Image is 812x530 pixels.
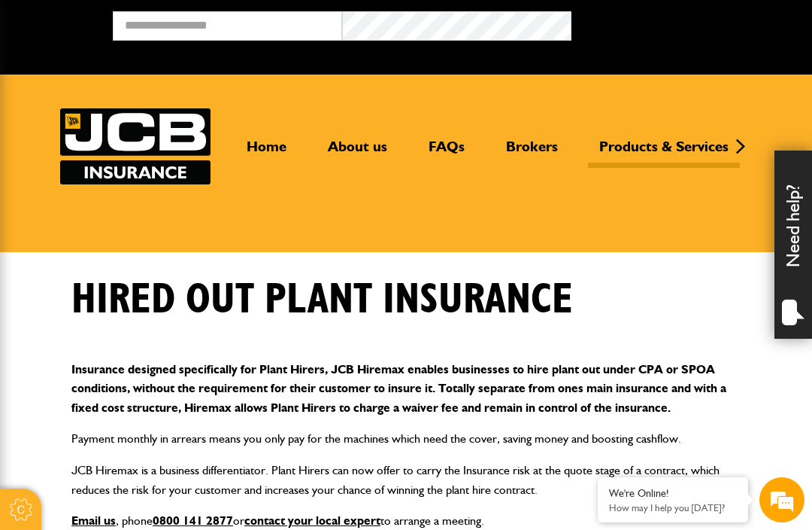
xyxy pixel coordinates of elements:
[588,138,740,168] a: Products & Services
[71,275,573,325] h1: Hired out plant insurance
[244,513,380,528] a: contact your local expert
[235,138,298,168] a: Home
[60,108,211,184] img: JCB Insurance Services logo
[774,151,812,339] div: Need help?
[71,461,741,499] p: JCB Hiremax is a business differentiator. Plant Hirers can now offer to carry the Insurance risk ...
[71,429,741,449] p: Payment monthly in arrears means you only pay for the machines which need the cover, saving money...
[71,360,741,418] p: Insurance designed specifically for Plant Hirers, JCB Hiremax enables businesses to hire plant ou...
[609,502,737,513] p: How may I help you today?
[60,108,211,184] a: JCB Insurance Services
[71,513,116,528] a: Email us
[571,11,801,35] button: Broker Login
[495,138,569,168] a: Brokers
[153,513,233,528] a: 0800 141 2877
[317,138,398,168] a: About us
[609,487,737,500] div: We're Online!
[417,138,476,168] a: FAQs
